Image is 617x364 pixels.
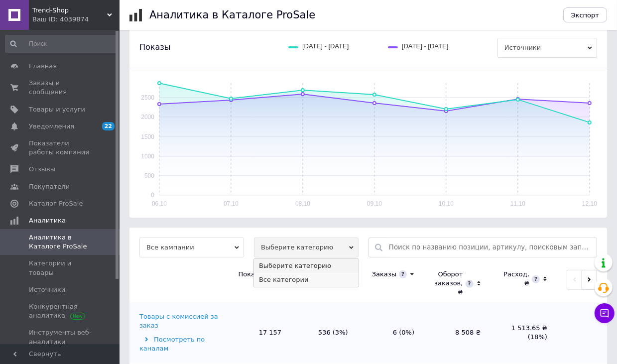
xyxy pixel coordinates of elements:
[29,302,92,320] span: Конкурентная аналитика
[29,233,92,251] span: Аналитика в Каталоге ProSale
[29,139,92,157] span: Показатели работы компании
[141,94,154,101] text: 2500
[139,312,223,330] div: Товары с комиссией за заказ
[29,259,92,277] span: Категории и товары
[225,302,291,364] td: 17 157
[5,35,118,53] input: Поиск
[149,9,315,21] h1: Аналитика в Каталоге ProSale
[29,285,65,294] span: Источники
[102,122,115,130] span: 22
[29,79,92,97] span: Заказы и сообщения
[372,270,396,279] div: Заказы
[254,259,359,273] li: Выберите категорию
[141,153,154,160] text: 1000
[582,200,597,207] text: 12.10
[358,302,424,364] td: 6 (0%)
[389,238,592,257] input: Поиск по названию позиции, артикулу, поисковым запросам
[224,200,239,207] text: 07.10
[139,42,170,53] span: Показы
[434,270,463,297] div: Оборот заказов, ₴
[141,133,154,140] text: 1500
[295,200,310,207] text: 08.10
[571,11,599,19] span: Экспорт
[424,302,491,364] td: 8 508 ₴
[367,200,382,207] text: 09.10
[497,38,597,58] span: Источники
[491,302,557,364] td: 1 513.65 ₴ (18%)
[501,270,529,288] div: Расход, ₴
[563,7,607,22] button: Экспорт
[510,200,525,207] text: 11.10
[254,273,359,287] li: Все категории
[139,238,244,257] span: Все кампании
[141,114,154,121] text: 2000
[139,335,223,353] div: Посмотреть по каналам
[254,238,359,257] span: Выберите категорию
[32,6,107,15] span: Trend-Shop
[152,200,167,207] text: 06.10
[291,302,358,364] td: 536 (3%)
[595,303,615,323] button: Чат с покупателем
[29,182,70,191] span: Покупатели
[239,270,264,279] div: Показы
[29,199,83,208] span: Каталог ProSale
[144,172,154,179] text: 500
[29,122,74,131] span: Уведомления
[32,15,120,24] div: Ваш ID: 4039874
[29,165,55,174] span: Отзывы
[29,62,57,71] span: Главная
[439,200,454,207] text: 10.10
[29,105,85,114] span: Товары и услуги
[29,216,66,225] span: Аналитика
[29,328,92,346] span: Инструменты веб-аналитики
[151,192,154,199] text: 0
